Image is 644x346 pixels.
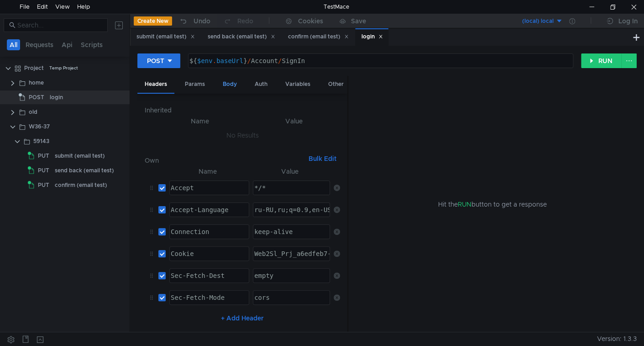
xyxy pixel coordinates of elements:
[152,116,248,127] th: Name
[438,199,547,209] span: Hit the button to get a response
[215,76,244,93] div: Body
[247,76,275,93] div: Auth
[618,16,638,27] div: Log In
[499,14,563,28] button: (local) local
[458,200,471,208] span: RUN
[178,76,212,93] div: Params
[7,39,20,50] button: All
[147,56,164,66] div: POST
[134,16,172,26] button: Create New
[33,134,49,148] div: 59143
[29,105,37,119] div: old
[137,76,174,94] div: Headers
[29,90,44,104] span: POST
[55,178,107,192] div: confirm (email test)
[522,17,554,26] div: (local) local
[59,39,75,50] button: Api
[29,76,44,90] div: home
[217,14,260,28] button: Redo
[49,61,78,75] div: Temp Project
[50,90,63,104] div: login
[78,39,105,50] button: Scripts
[249,166,330,177] th: Value
[321,76,351,93] div: Other
[145,105,340,116] h6: Inherited
[298,16,323,27] div: Cookies
[361,32,383,42] div: login
[351,18,366,24] div: Save
[55,164,114,177] div: send back (email test)
[137,53,180,68] button: POST
[172,14,217,28] button: Undo
[38,164,49,177] span: PUT
[38,178,49,192] span: PUT
[597,332,637,346] span: Version: 1.3.3
[288,32,349,42] div: confirm (email test)
[248,116,340,127] th: Value
[17,20,102,30] input: Search...
[278,76,318,93] div: Variables
[55,149,105,163] div: submit (email test)
[581,53,622,68] button: RUN
[305,153,340,164] button: Bulk Edit
[38,149,49,163] span: PUT
[23,39,56,50] button: Requests
[194,16,210,27] div: Undo
[208,32,275,42] div: send back (email test)
[136,32,195,42] div: submit (email test)
[145,155,305,166] h6: Own
[24,61,44,75] div: Project
[166,166,249,177] th: Name
[217,313,267,324] button: + Add Header
[29,120,50,133] div: W36-37
[237,16,253,27] div: Redo
[226,131,259,139] nz-embed-empty: No Results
